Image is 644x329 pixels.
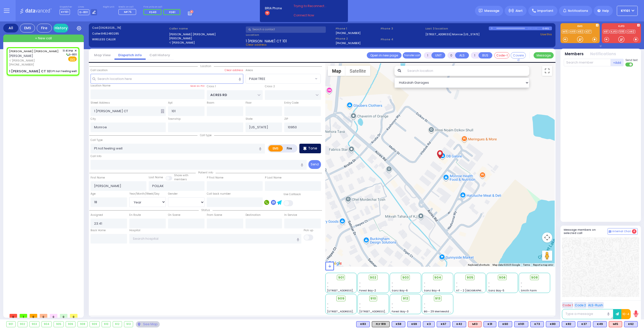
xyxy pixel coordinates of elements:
label: Dispatcher [60,6,72,9]
label: Location Name [91,84,110,88]
a: M15 [562,30,569,34]
div: BLS [514,321,528,327]
span: Phone 2 [336,37,379,41]
button: Covered [511,52,526,58]
p: Tone [308,146,317,151]
button: Code 2 [574,302,587,308]
div: K82 [562,321,575,327]
div: BLS [356,321,370,327]
label: Assigned [91,213,103,217]
div: See map [136,321,159,327]
button: 10-4 [621,309,631,319]
span: Help [602,9,609,13]
label: ר' [PERSON_NAME] [169,41,244,45]
div: M13 [468,321,481,327]
img: message.svg [479,9,482,13]
span: 1 [PERSON_NAME] CT 101 [246,39,287,43]
img: Logo [20,8,53,14]
div: K101 [514,321,528,327]
div: Pt not feeling well [52,69,77,73]
div: BLS [530,321,544,327]
span: Patient info [196,171,216,174]
span: - [359,302,361,306]
span: FD61 [169,10,175,14]
label: Back Home [91,228,106,232]
span: BRIA Phone [265,6,282,11]
span: - [392,281,393,285]
small: Share with [174,173,188,177]
a: Open in new page [367,52,401,58]
label: ZIP [284,117,288,121]
span: - [424,302,425,306]
span: - [392,306,393,310]
label: State [246,117,253,121]
span: Notifications [568,9,588,13]
a: K62 [577,30,584,34]
input: Search hospital [129,234,302,244]
span: [PERSON_NAME] [9,54,33,58]
label: Gender [168,192,178,196]
button: Drag Pegman onto the map to open Street View [542,251,552,261]
a: Open this area in Google Maps (opens a new window) [327,260,343,267]
label: P First Name [207,176,223,180]
label: [PHONE_NUMBER] [336,31,360,35]
div: K80 [546,321,560,327]
span: 0 [60,314,67,318]
a: K49 [569,30,577,34]
div: K31 [484,321,496,327]
span: [PHONE_NUMBER] [9,63,34,67]
span: Clear address [246,43,267,47]
span: Phone 4 [381,37,424,42]
span: - [488,285,490,289]
div: K67 [437,321,450,327]
button: Show street map [328,66,345,76]
label: Township [168,117,181,121]
label: From Scene [207,213,222,217]
span: Phone 1 [336,26,379,31]
span: 4 [632,229,636,234]
div: 910 [102,321,111,327]
label: Lines [78,6,97,9]
label: Entry Code [284,101,299,105]
button: Code 1 [562,302,573,308]
span: Other building occupants [161,109,164,113]
div: 902 [18,321,27,327]
label: Location [246,33,334,37]
span: Status [199,208,213,212]
span: Important [537,9,553,13]
div: 908 [78,321,87,327]
span: [09282025_79] [99,26,121,30]
button: Toggle fullscreen view [542,66,552,76]
label: Fire [283,145,297,152]
div: 903 [30,321,39,327]
div: K37 [577,321,591,327]
span: 910 [370,296,376,301]
span: AT - 2 [GEOGRAPHIC_DATA] [456,289,493,292]
span: - [392,285,393,289]
label: Night unit [103,6,114,9]
label: EMS [268,145,283,152]
div: 904 [42,321,52,327]
a: History [53,24,68,33]
span: - [327,302,329,306]
span: 904 [434,275,441,280]
div: K73 [530,321,544,327]
button: Send [308,160,321,169]
a: KJFD [610,30,618,34]
span: Trying to Reconnect... [294,4,333,8]
div: 901 [7,321,15,327]
button: ALS [455,52,469,58]
span: - [424,281,425,285]
span: 11:41 PM [63,49,73,53]
div: 1 [PERSON_NAME] CT 101 [9,69,52,74]
label: City [91,117,96,121]
span: PALM TREE [246,74,314,83]
h5: Message members on selected call [564,228,608,235]
div: EMS [20,24,35,33]
label: Apt [168,101,173,105]
span: 903 [402,275,409,280]
button: Code-1 [494,52,509,58]
button: Map camera controls [542,232,552,243]
div: D-801 [542,26,552,30]
label: Medic on call [118,6,138,9]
